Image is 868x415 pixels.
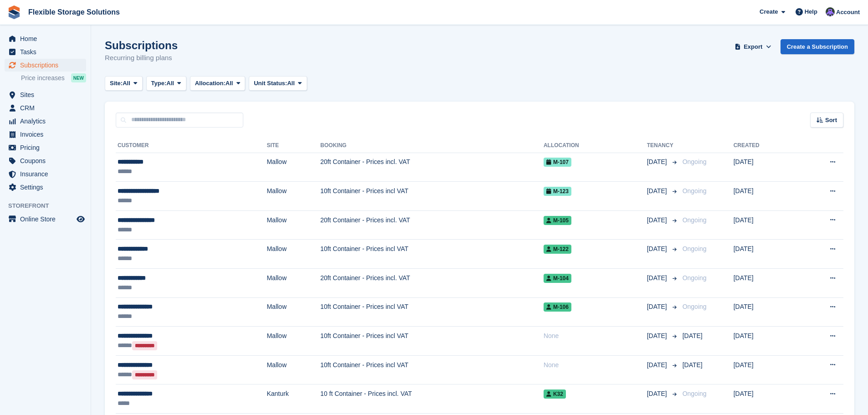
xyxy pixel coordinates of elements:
[734,153,797,182] td: [DATE]
[683,361,703,369] span: [DATE]
[647,302,669,312] span: [DATE]
[267,240,320,269] td: Mallow
[320,269,544,298] td: 20ft Container - Prices incl. VAT
[20,154,75,167] span: Coupons
[20,141,75,154] span: Pricing
[21,73,86,83] a: Price increases NEW
[267,153,320,182] td: Mallow
[75,214,86,225] a: Preview store
[825,116,837,125] span: Sort
[20,59,75,72] span: Subscriptions
[105,39,178,51] h1: Subscriptions
[5,213,86,225] a: menu
[249,76,307,91] button: Unit Status: All
[151,79,167,88] span: Type:
[733,39,773,54] button: Export
[320,153,544,182] td: 20ft Container - Prices incl. VAT
[734,269,797,298] td: [DATE]
[267,210,320,240] td: Mallow
[544,331,647,341] div: None
[320,384,544,414] td: 10 ft Container - Prices incl. VAT
[683,158,707,165] span: Ongoing
[647,138,679,153] th: Tenancy
[683,303,707,310] span: Ongoing
[683,187,707,195] span: Ongoing
[20,46,75,58] span: Tasks
[544,389,566,399] span: K32
[734,138,797,153] th: Created
[116,138,267,153] th: Customer
[20,115,75,128] span: Analytics
[647,389,669,399] span: [DATE]
[226,79,233,88] span: All
[254,79,287,88] span: Unit Status:
[683,390,707,397] span: Ongoing
[647,157,669,167] span: [DATE]
[267,182,320,211] td: Mallow
[7,5,21,19] img: stora-icon-8386f47178a22dfd0bd8f6a31ec36ba5ce8667c1dd55bd0f319d3a0aa187defe.svg
[5,181,86,194] a: menu
[320,138,544,153] th: Booking
[105,53,178,63] p: Recurring billing plans
[734,384,797,414] td: [DATE]
[166,79,174,88] span: All
[647,360,669,370] span: [DATE]
[320,182,544,211] td: 10ft Container - Prices incl VAT
[20,88,75,101] span: Sites
[544,274,571,283] span: M-104
[5,141,86,154] a: menu
[146,76,186,91] button: Type: All
[734,182,797,211] td: [DATE]
[5,102,86,114] a: menu
[647,273,669,283] span: [DATE]
[5,32,86,45] a: menu
[683,332,703,339] span: [DATE]
[683,274,707,282] span: Ongoing
[267,327,320,356] td: Mallow
[105,76,143,91] button: Site: All
[20,181,75,194] span: Settings
[544,138,647,153] th: Allocation
[20,128,75,141] span: Invoices
[25,5,123,20] a: Flexible Storage Solutions
[20,102,75,114] span: CRM
[320,355,544,384] td: 10ft Container - Prices incl VAT
[5,168,86,180] a: menu
[836,8,860,17] span: Account
[744,42,762,51] span: Export
[647,215,669,225] span: [DATE]
[320,210,544,240] td: 20ft Container - Prices incl. VAT
[544,187,571,196] span: M-123
[647,331,669,341] span: [DATE]
[734,240,797,269] td: [DATE]
[734,327,797,356] td: [DATE]
[267,355,320,384] td: Mallow
[190,76,246,91] button: Allocation: All
[5,154,86,167] a: menu
[320,327,544,356] td: 10ft Container - Prices incl VAT
[20,32,75,45] span: Home
[734,210,797,240] td: [DATE]
[781,39,854,54] a: Create a Subscription
[5,46,86,58] a: menu
[683,216,707,224] span: Ongoing
[267,297,320,327] td: Mallow
[734,355,797,384] td: [DATE]
[760,7,778,16] span: Create
[544,216,571,225] span: M-105
[320,240,544,269] td: 10ft Container - Prices incl VAT
[734,297,797,327] td: [DATE]
[287,79,295,88] span: All
[5,115,86,128] a: menu
[5,88,86,101] a: menu
[805,7,817,16] span: Help
[20,213,75,225] span: Online Store
[267,138,320,153] th: Site
[267,269,320,298] td: Mallow
[71,73,86,82] div: NEW
[544,302,571,312] span: M-106
[123,79,130,88] span: All
[647,186,669,196] span: [DATE]
[544,158,571,167] span: M-107
[544,245,571,254] span: M-122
